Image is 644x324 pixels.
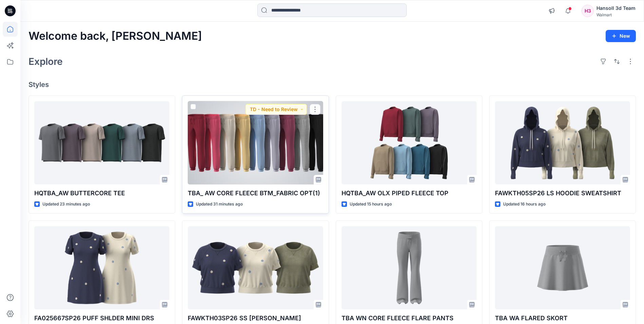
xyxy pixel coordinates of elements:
[34,226,169,309] a: FA025667SP26 PUFF SHLDER MINI DRS
[582,5,594,17] div: H3
[342,313,477,323] p: TBA WN CORE FLEECE FLARE PANTS
[29,56,63,67] h2: Explore
[342,226,477,309] a: TBA WN CORE FLEECE FLARE PANTS
[495,313,630,323] p: TBA WA FLARED SKORT
[196,201,243,208] p: Updated 31 minutes ago
[188,226,323,309] a: FAWKTH03SP26 SS RAGLAN SWEATSHIRT
[29,30,202,42] h2: Welcome back, [PERSON_NAME]
[188,101,323,184] a: TBA_ AW CORE FLEECE BTM_FABRIC OPT(1)
[596,12,636,17] div: Walmart
[342,101,477,184] a: HQTBA_AW OLX PIPED FLEECE TOP
[495,188,630,198] p: FAWKTH05SP26 LS HOODIE SWEATSHIRT
[495,101,630,184] a: FAWKTH05SP26 LS HOODIE SWEATSHIRT
[342,188,477,198] p: HQTBA_AW OLX PIPED FLEECE TOP
[188,188,323,198] p: TBA_ AW CORE FLEECE BTM_FABRIC OPT(1)
[503,201,546,208] p: Updated 16 hours ago
[34,313,169,323] p: FA025667SP26 PUFF SHLDER MINI DRS
[606,30,636,42] button: New
[188,313,323,323] p: FAWKTH03SP26 SS [PERSON_NAME]
[495,226,630,309] a: TBA WA FLARED SKORT
[34,188,169,198] p: HQTBA_AW BUTTERCORE TEE
[34,101,169,184] a: HQTBA_AW BUTTERCORE TEE
[596,4,636,12] div: Hansoll 3d Team
[42,201,90,208] p: Updated 23 minutes ago
[350,201,392,208] p: Updated 15 hours ago
[29,80,636,89] h4: Styles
